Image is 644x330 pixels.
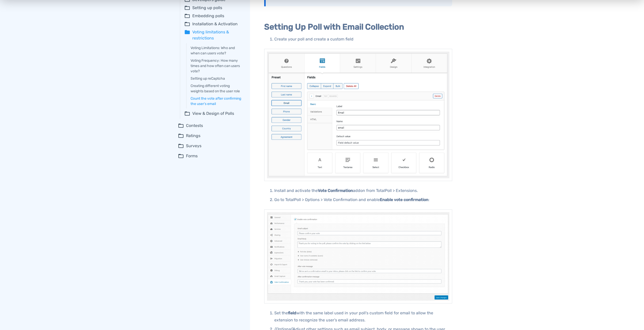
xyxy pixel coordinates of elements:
[288,311,296,315] b: field
[274,196,452,203] p: Go to TotalPoll > Options > Vote Confirmation and enable :
[178,153,243,159] summary: folder_openForms
[178,133,243,139] summary: folder_openRatings
[178,123,243,129] summary: folder_openContests
[274,187,452,194] p: Install and activate the addon from TotalPoll > Extensions.
[184,5,243,11] summary: folder_openSetting up polls
[191,76,243,81] a: Setting up reCaptcha
[178,143,243,149] summary: folder_openSurveys
[184,29,243,41] summary: folderVoting limitations & restrictions
[178,143,184,149] span: folder_open
[184,5,190,11] span: folder_open
[191,96,243,106] a: Count the vote after confirming the user’s email
[274,36,452,43] p: Create your poll and create a custom field
[178,153,184,159] span: folder_open
[318,188,353,193] b: Vote Confirmation
[184,21,190,27] span: folder_open
[184,21,243,27] summary: folder_openInstallation & Activation
[380,197,428,202] b: Enable vote confirmation
[184,13,243,19] summary: folder_openEmbedding polls
[184,111,190,117] span: folder_open
[274,310,452,324] p: Set the with the same label used in your poll's custom field for email to allow the extension to ...
[264,22,404,32] b: Setting Up Poll with Email Collection
[184,111,243,117] summary: folder_openView & Design of Polls
[184,13,190,19] span: folder_open
[178,123,184,129] span: folder_open
[178,133,184,139] span: folder_open
[191,45,243,56] a: Voting Limitations: Who and when can users vote?
[191,58,243,74] a: Voting Frequency: How many times and how often can users vote?
[191,83,243,94] a: Creating different voting weights based on the user role
[184,29,190,41] span: folder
